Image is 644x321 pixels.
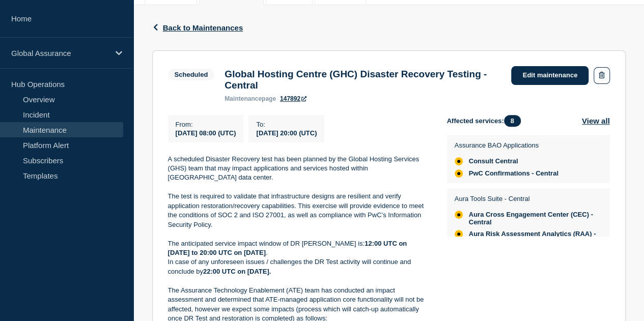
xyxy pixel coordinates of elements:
div: affected [455,211,463,219]
p: In case of any unforeseen issues / challenges the DR Test activity will continue and conclude by [168,257,431,276]
p: page [225,95,276,102]
span: [DATE] 20:00 (UTC) [256,129,317,137]
strong: 22:00 UTC on [DATE]. [203,268,271,275]
span: Aura Cross Engagement Center (CEC) - Central [469,211,600,226]
p: A scheduled Disaster Recovery test has been planned by the Global Hosting Services (GHS) team tha... [168,155,431,183]
span: 8 [504,115,521,127]
span: PwC Confirmations - Central [469,169,558,178]
div: affected [455,157,463,165]
h3: Global Hosting Centre (GHC) Disaster Recovery Testing - Central [225,69,501,91]
a: 147892 [280,95,306,102]
span: Affected services: [447,115,526,127]
div: affected [455,230,463,238]
p: Aura Tools Suite - Central [455,195,600,202]
p: From : [176,121,236,128]
button: Back to Maintenances [152,23,243,32]
span: Aura Risk Assessment Analytics (RAA) - Central [469,230,600,245]
span: [DATE] 08:00 (UTC) [176,129,236,137]
button: View all [582,115,610,127]
span: Back to Maintenances [163,23,243,32]
p: The test is required to validate that infrastructure designs are resilient and verify application... [168,192,431,229]
a: Edit maintenance [511,66,589,85]
p: Global Assurance [11,49,109,57]
div: affected [455,169,463,178]
span: Scheduled [168,69,215,80]
p: To : [256,121,317,128]
p: The anticipated service impact window of DR [PERSON_NAME] is: . [168,239,431,258]
span: maintenance [225,95,262,102]
p: Assurance BAO Applications [455,141,558,149]
span: Consult Central [469,157,518,165]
